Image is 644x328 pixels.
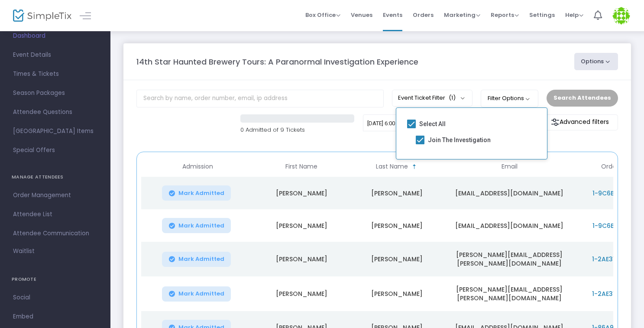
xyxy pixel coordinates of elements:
[13,49,97,61] span: Event Details
[13,88,97,99] span: Season Packages
[592,221,634,230] span: 1-9C6BFE01-7
[367,120,481,127] span: [DATE] 6:00 PM - [DATE] 8:00 PM • 9 attendees
[178,190,224,197] span: Mark Admitted
[444,209,574,242] td: [EMAIL_ADDRESS][DOMAIN_NAME]
[136,90,384,107] input: Search by name, order number, email, ip address
[428,135,491,145] span: Join The Investigation
[592,255,635,263] span: 1-2AE31A36-A
[349,209,444,242] td: [PERSON_NAME]
[444,177,574,209] td: [EMAIL_ADDRESS][DOMAIN_NAME]
[565,11,583,19] span: Help
[285,163,317,170] span: First Name
[349,177,444,209] td: [PERSON_NAME]
[162,252,231,267] button: Mark Admitted
[12,271,99,288] h4: PROMOTE
[13,247,35,256] span: Waitlist
[12,169,99,186] h4: MANAGE ATTENDEES
[529,4,555,26] span: Settings
[349,242,444,276] td: [PERSON_NAME]
[13,292,97,303] span: Social
[491,11,519,19] span: Reports
[13,145,97,156] span: Special Offers
[376,163,408,170] span: Last Name
[574,53,618,70] button: Options
[13,311,97,322] span: Embed
[13,209,97,220] span: Attendee List
[542,114,618,130] m-button: Advanced filters
[349,276,444,311] td: [PERSON_NAME]
[444,276,574,311] td: [PERSON_NAME][EMAIL_ADDRESS][PERSON_NAME][DOMAIN_NAME]
[254,276,349,311] td: [PERSON_NAME]
[383,4,402,26] span: Events
[162,218,231,233] button: Mark Admitted
[413,4,434,26] span: Orders
[592,289,635,298] span: 1-2AE31A36-A
[592,189,634,198] span: 1-9C6BFE01-7
[449,94,456,101] span: (1)
[254,209,349,242] td: [PERSON_NAME]
[411,163,418,170] span: Sortable
[551,118,560,127] img: filter
[178,222,224,229] span: Mark Admitted
[444,11,480,19] span: Marketing
[13,126,97,137] span: [GEOGRAPHIC_DATA] Items
[162,185,231,201] button: Mark Admitted
[481,90,538,107] button: Filter Options
[162,286,231,302] button: Mark Admitted
[178,256,224,263] span: Mark Admitted
[13,68,97,80] span: Times & Tickets
[13,190,97,201] span: Order Management
[254,177,349,209] td: [PERSON_NAME]
[136,56,418,68] m-panel-title: 14th Star Haunted Brewery Tours: A Paranormal Investigation Experience
[240,126,354,134] p: 0 Admitted of 9 Tickets
[419,119,446,129] span: Select All
[13,228,97,239] span: Attendee Communication
[13,107,97,118] span: Attendee Questions
[182,163,213,170] span: Admission
[351,4,372,26] span: Venues
[254,242,349,276] td: [PERSON_NAME]
[444,242,574,276] td: [PERSON_NAME][EMAIL_ADDRESS][PERSON_NAME][DOMAIN_NAME]
[392,90,472,106] button: Event Ticket Filter(1)
[601,163,626,170] span: Order ID
[13,30,97,42] span: Dashboard
[502,163,518,170] span: Email
[305,11,340,19] span: Box Office
[178,290,224,297] span: Mark Admitted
